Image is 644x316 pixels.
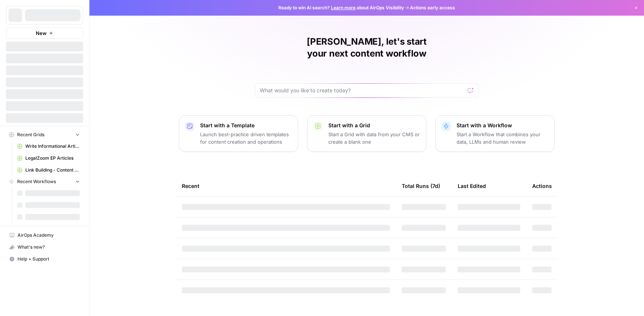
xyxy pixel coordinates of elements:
p: Launch best-practice driven templates for content creation and operations [200,131,292,146]
button: New [6,28,83,39]
div: What's new? [6,242,83,253]
span: AirOps Academy [18,232,80,239]
span: Help + Support [18,256,80,262]
button: Start with a TemplateLaunch best-practice driven templates for content creation and operations [179,115,298,152]
a: LegalZoom EP Articles [14,152,83,164]
button: Recent Workflows [6,176,83,187]
p: Start with a Workflow [457,122,548,129]
a: AirOps Academy [6,229,83,241]
button: What's new? [6,241,83,253]
p: Start a Grid with data from your CMS or create a blank one [328,131,420,146]
a: Link Building - Content Briefs [14,164,83,176]
span: Recent Workflows [17,178,56,185]
p: Start a Workflow that combines your data, LLMs and human review [457,131,548,146]
button: Recent Grids [6,129,83,140]
div: Total Runs (7d) [402,176,440,196]
span: LegalZoom EP Articles [25,155,80,162]
button: Start with a WorkflowStart a Workflow that combines your data, LLMs and human review [435,115,555,152]
span: Ready to win AI search? about AirOps Visibility [278,4,404,11]
span: Recent Grids [17,131,44,138]
span: Actions early access [410,4,455,11]
div: Recent [182,176,390,196]
p: Start with a Grid [328,122,420,129]
div: Last Edited [458,176,486,196]
a: Learn more [331,5,356,10]
input: What would you like to create today? [260,87,465,94]
p: Start with a Template [200,122,292,129]
h1: [PERSON_NAME], let's start your next content workflow [255,36,479,60]
span: Link Building - Content Briefs [25,167,80,173]
button: Start with a GridStart a Grid with data from your CMS or create a blank one [307,115,426,152]
span: Write Informational Article [25,143,80,150]
div: Actions [532,176,552,196]
button: Help + Support [6,253,83,265]
span: New [36,29,47,37]
a: Write Informational Article [14,140,83,152]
